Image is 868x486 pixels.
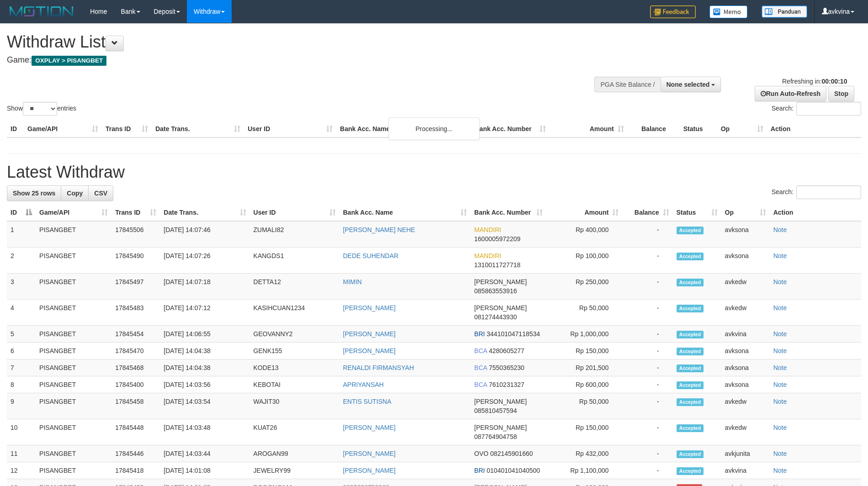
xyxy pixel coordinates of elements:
[88,185,113,201] a: CSV
[677,305,704,312] span: Accepted
[628,121,680,137] th: Balance
[721,359,770,376] td: avksona
[767,121,861,137] th: Action
[594,77,660,92] div: PGA Site Balance /
[622,248,672,274] td: -
[471,121,549,137] th: Bank Acc. Number
[7,33,570,51] h1: Withdraw List
[677,279,704,286] span: Accepted
[782,78,847,85] span: Refreshing in:
[489,364,524,371] span: Copy 7550365230 to clipboard
[7,121,24,137] th: ID
[102,121,152,137] th: Trans ID
[773,252,787,259] a: Note
[111,326,160,343] td: 17845454
[250,445,339,462] td: AROGAN99
[343,364,414,371] a: RENALDI FIRMANSYAH
[343,424,396,431] a: [PERSON_NAME]
[7,5,76,18] img: MOTION_logo.png
[546,419,622,445] td: Rp 150,000
[152,121,244,137] th: Date Trans.
[343,381,384,388] a: APRIYANSAH
[677,253,704,260] span: Accepted
[677,331,704,338] span: Accepted
[23,102,57,116] select: Showentries
[111,274,160,300] td: 17845497
[546,376,622,393] td: Rp 600,000
[7,248,36,274] td: 2
[111,359,160,376] td: 17845468
[796,102,861,116] input: Search:
[111,462,160,479] td: 17845418
[721,221,770,248] td: avksona
[36,221,111,248] td: PISANGBET
[7,419,36,445] td: 10
[622,359,672,376] td: -
[474,364,487,371] span: BCA
[36,359,111,376] td: PISANGBET
[36,274,111,300] td: PISANGBET
[250,274,339,300] td: DETTA12
[773,330,787,338] a: Note
[677,348,704,355] span: Accepted
[339,204,471,221] th: Bank Acc. Name: activate to sort column ascending
[7,462,36,479] td: 12
[36,419,111,445] td: PISANGBET
[250,376,339,393] td: KEBOTAI
[821,78,847,85] strong: 00:00:10
[772,102,861,116] label: Search:
[677,381,704,389] span: Accepted
[721,204,770,221] th: Op: activate to sort column ascending
[487,467,540,474] span: Copy 010401041040500 to clipboard
[111,248,160,274] td: 17845490
[24,121,102,137] th: Game/API
[474,304,527,312] span: [PERSON_NAME]
[622,419,672,445] td: -
[160,343,249,359] td: [DATE] 14:04:38
[111,419,160,445] td: 17845448
[7,56,570,65] h4: Game:
[622,445,672,462] td: -
[474,261,520,269] span: Copy 1310011727718 to clipboard
[721,300,770,326] td: avkedw
[474,347,487,354] span: BCA
[160,204,249,221] th: Date Trans.: activate to sort column ascending
[111,376,160,393] td: 17845400
[474,433,517,440] span: Copy 087764904758 to clipboard
[250,462,339,479] td: JEWELRY99
[622,393,672,419] td: -
[474,226,501,233] span: MANDIRI
[773,226,787,233] a: Note
[36,445,111,462] td: PISANGBET
[250,419,339,445] td: KUAT26
[160,248,249,274] td: [DATE] 14:07:26
[160,419,249,445] td: [DATE] 14:03:48
[36,462,111,479] td: PISANGBET
[7,445,36,462] td: 11
[7,343,36,359] td: 6
[474,424,527,431] span: [PERSON_NAME]
[677,450,704,458] span: Accepted
[160,445,249,462] td: [DATE] 14:03:44
[474,287,517,295] span: Copy 085863553916 to clipboard
[7,221,36,248] td: 1
[160,393,249,419] td: [DATE] 14:03:54
[160,376,249,393] td: [DATE] 14:03:56
[773,424,787,431] a: Note
[160,300,249,326] td: [DATE] 14:07:12
[36,326,111,343] td: PISANGBET
[721,462,770,479] td: avkvina
[250,204,339,221] th: User ID: activate to sort column ascending
[474,313,517,321] span: Copy 081274443930 to clipboard
[94,190,107,197] span: CSV
[773,364,787,371] a: Note
[667,81,710,88] span: None selected
[36,204,111,221] th: Game/API: activate to sort column ascending
[336,121,471,137] th: Bank Acc. Name
[7,185,61,201] a: Show 25 rows
[160,326,249,343] td: [DATE] 14:06:55
[546,274,622,300] td: Rp 250,000
[717,121,767,137] th: Op
[680,121,717,137] th: Status
[721,419,770,445] td: avkedw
